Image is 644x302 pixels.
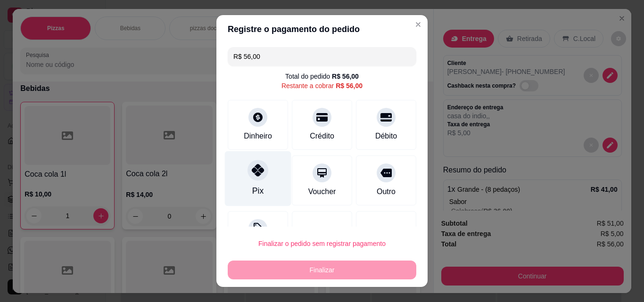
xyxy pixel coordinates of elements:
input: Ex.: hambúrguer de cordeiro [233,47,411,66]
div: Dinheiro [244,131,272,142]
div: R$ 56,00 [332,72,359,81]
div: Total do pedido [285,72,359,81]
div: Voucher [308,186,336,197]
div: Crédito [310,131,334,142]
div: Outro [377,186,396,197]
header: Registre o pagamento do pedido [216,15,428,43]
div: Pix [252,185,264,197]
div: Restante a cobrar [281,81,363,90]
div: R$ 56,00 [336,81,363,90]
button: Finalizar o pedido sem registrar pagamento [228,234,416,253]
button: Close [411,17,426,32]
div: Débito [375,131,397,142]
